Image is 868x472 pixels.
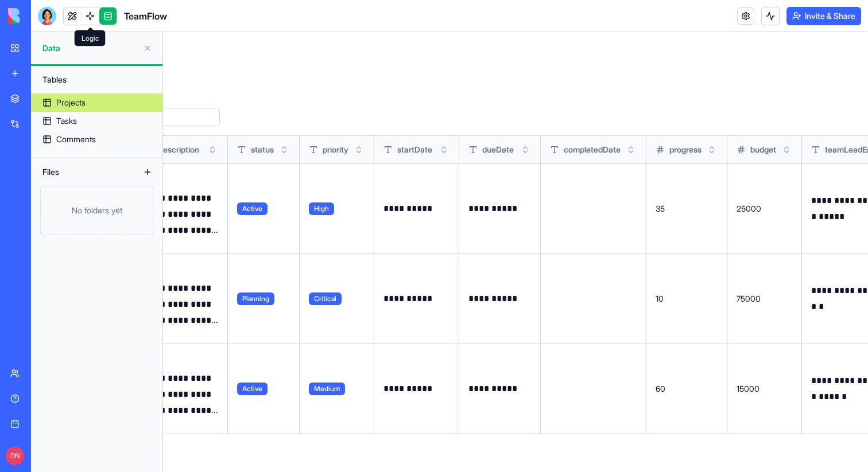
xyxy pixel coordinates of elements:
img: logo [8,8,79,24]
span: Active [237,383,268,395]
button: Toggle sort [278,144,290,155]
span: progress [669,144,702,155]
div: Projects [56,97,86,108]
a: Comments [31,130,162,149]
span: budget [750,144,776,155]
span: Active [237,202,268,215]
span: 35 [656,204,665,213]
div: Tables [37,71,157,89]
button: Toggle sort [207,144,218,155]
div: No folders yet [40,186,153,235]
button: Toggle sort [706,144,718,155]
span: 10 [656,294,664,303]
span: 60 [656,384,665,393]
button: Toggle sort [520,144,531,155]
a: No folders yet [31,186,162,235]
span: TeamFlow [124,9,167,23]
div: Tasks [56,115,77,127]
span: DN [6,447,24,465]
span: priority [323,144,348,155]
a: Tasks [31,112,162,130]
span: description [158,144,199,155]
span: Data [42,42,138,54]
button: Toggle sort [781,144,792,155]
button: Toggle sort [438,144,449,155]
span: 25000 [737,204,761,213]
span: High [309,202,334,215]
div: Files [37,163,129,181]
span: Medium [309,383,345,395]
span: completedDate [564,144,621,155]
span: status [251,144,274,155]
span: 75000 [737,294,761,303]
div: Logic [75,30,106,46]
button: Toggle sort [353,144,365,155]
span: Planning [237,292,274,305]
span: startDate [397,144,432,155]
span: 15000 [737,384,759,393]
div: Comments [56,134,96,145]
button: Invite & Share [786,7,861,25]
a: Projects [31,93,162,112]
button: Toggle sort [625,144,637,155]
span: dueDate [482,144,514,155]
span: Critical [309,292,342,305]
